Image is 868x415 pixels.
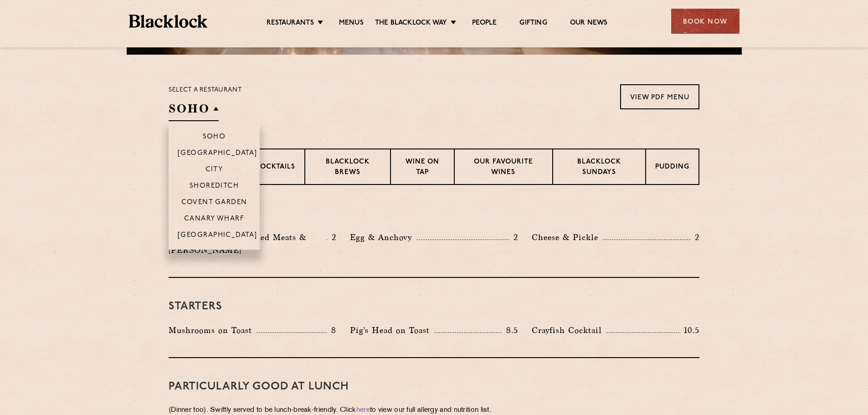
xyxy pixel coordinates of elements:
[339,19,364,29] a: Menus
[203,133,226,142] p: Soho
[327,324,336,336] p: 8
[169,301,699,313] h3: Starters
[519,19,547,29] a: Gifting
[178,149,257,159] p: [GEOGRAPHIC_DATA]
[181,199,247,208] p: Covent Garden
[671,9,740,34] div: Book Now
[350,231,416,244] p: Egg & Anchovy
[562,157,636,179] p: Blacklock Sundays
[502,324,518,336] p: 8.5
[375,19,447,29] a: The Blacklock Way
[532,231,603,244] p: Cheese & Pickle
[690,231,699,243] p: 2
[178,231,257,241] p: [GEOGRAPHIC_DATA]
[620,84,699,109] a: View PDF Menu
[509,231,518,243] p: 2
[400,157,445,179] p: Wine on Tap
[464,157,543,179] p: Our favourite wines
[190,182,239,191] p: Shoreditch
[532,324,606,337] p: Crayfish Cocktail
[205,166,223,175] p: City
[327,231,336,243] p: 2
[169,381,699,393] h3: PARTICULARLY GOOD AT LUNCH
[356,407,370,414] a: here
[169,84,242,96] p: Select a restaurant
[169,208,699,220] h3: Pre Chop Bites
[679,324,699,336] p: 10.5
[184,215,244,224] p: Canary Wharf
[255,162,295,174] p: Cocktails
[472,19,497,29] a: People
[267,19,314,29] a: Restaurants
[129,15,208,28] img: BL_Textured_Logo-footer-cropped.svg
[570,19,608,29] a: Our News
[350,324,434,337] p: Pig's Head on Toast
[169,101,219,121] h2: SOHO
[655,162,689,174] p: Pudding
[169,324,257,337] p: Mushrooms on Toast
[314,157,381,179] p: Blacklock Brews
